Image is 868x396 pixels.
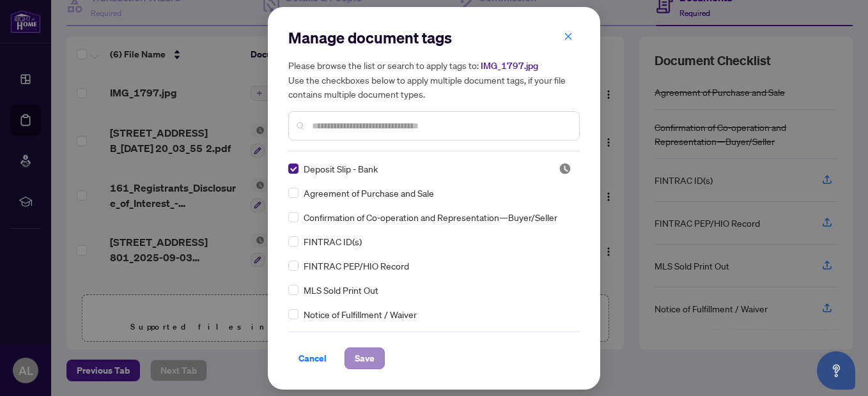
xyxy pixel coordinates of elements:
span: MLS Sold Print Out [304,283,378,297]
h2: Manage document tags [288,27,580,48]
span: IMG_1797.jpg [481,60,538,72]
span: Cancel [298,348,327,369]
span: FINTRAC PEP/HIO Record [304,259,409,273]
span: Save [355,348,375,369]
span: Notice of Fulfillment / Waiver [304,307,417,321]
span: close [564,32,573,41]
span: Agreement of Purchase and Sale [304,186,434,200]
img: status [559,162,571,175]
button: Cancel [288,347,337,369]
span: Confirmation of Co-operation and Representation—Buyer/Seller [304,210,557,224]
span: FINTRAC ID(s) [304,234,362,248]
h5: Please browse the list or search to apply tags to: Use the checkboxes below to apply multiple doc... [288,58,580,101]
button: Save [345,347,385,369]
span: Deposit Slip - Bank [304,162,378,176]
span: Pending Review [559,162,571,175]
button: Open asap [817,351,855,390]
